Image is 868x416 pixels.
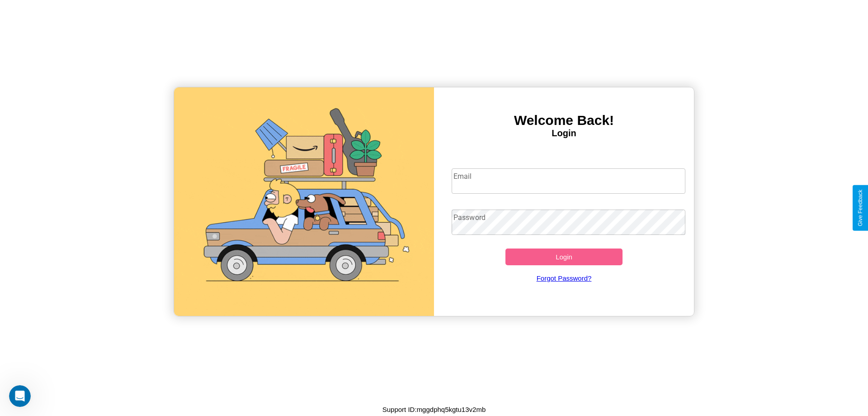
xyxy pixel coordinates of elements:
h3: Welcome Back! [434,113,694,128]
p: Support ID: mggdphq5kgtu13v2mb [382,403,486,416]
h4: Login [434,128,694,139]
a: Forgot Password? [447,265,681,291]
button: Login [505,249,623,265]
iframe: Intercom live chat [9,385,31,407]
img: gif [174,87,434,316]
div: Give Feedback [857,190,863,226]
